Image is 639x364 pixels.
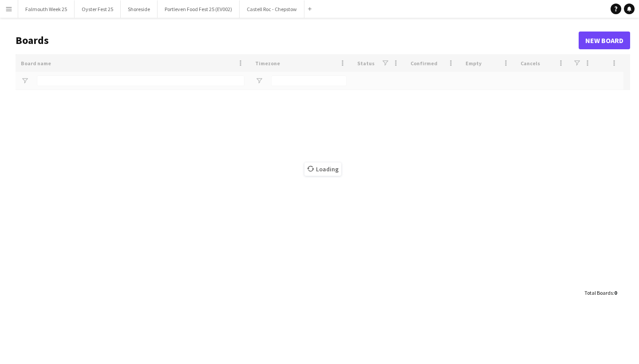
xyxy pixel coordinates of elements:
[75,0,121,18] button: Oyster Fest 25
[158,0,240,18] button: Portleven Food Fest 25 (EV002)
[614,289,617,296] span: 0
[18,0,75,18] button: Falmouth Week 25
[579,32,630,49] a: New Board
[584,284,617,301] div: :
[16,34,579,47] h1: Boards
[240,0,304,18] button: Castell Roc - Chepstow
[584,289,613,296] span: Total Boards
[304,162,341,176] span: Loading
[121,0,158,18] button: Shoreside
